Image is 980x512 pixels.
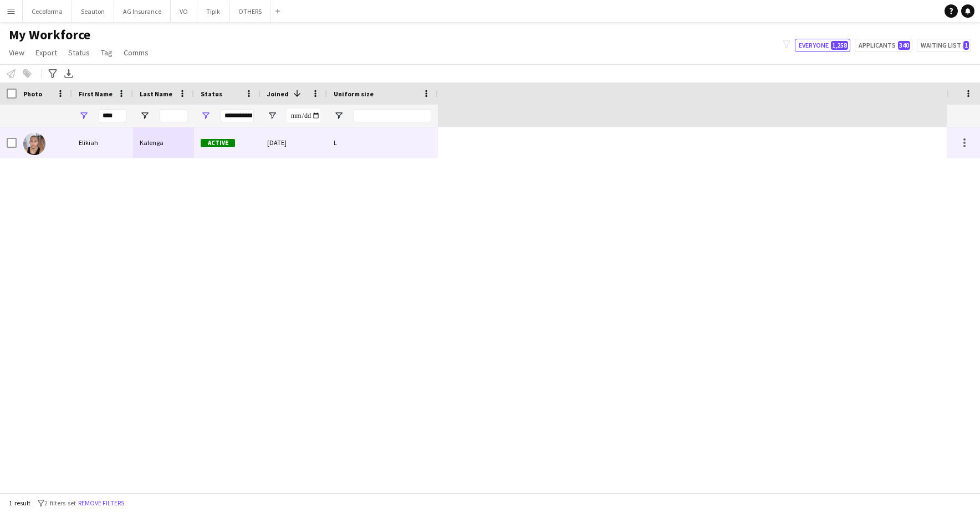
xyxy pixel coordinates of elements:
div: Elikiah [72,127,133,158]
a: Status [64,45,94,60]
input: Joined Filter Input [287,109,320,122]
input: Uniform size Filter Input [354,109,431,122]
span: Export [35,48,57,58]
button: Everyone1,258 [795,39,850,52]
span: 2 filters set [44,499,76,507]
button: Cecoforma [23,1,72,22]
span: Last Name [140,90,172,98]
button: Open Filter Menu [201,111,211,121]
button: Open Filter Menu [140,111,150,121]
button: Open Filter Menu [334,111,344,121]
button: Seauton [72,1,114,22]
a: Export [31,45,62,60]
span: Status [201,90,222,98]
a: View [4,45,29,60]
span: 1,258 [831,41,848,50]
app-action-btn: Advanced filters [46,67,59,80]
div: Kalenga [133,127,194,158]
span: View [9,48,24,58]
span: My Workforce [9,27,90,43]
button: Tipik [197,1,229,22]
button: Open Filter Menu [267,111,277,121]
button: Remove filters [76,497,126,509]
button: Waiting list1 [917,39,971,52]
span: Photo [23,90,42,98]
button: Open Filter Menu [79,111,89,121]
app-action-btn: Export XLSX [62,67,75,80]
div: [DATE] [261,127,327,158]
span: First Name [79,90,113,98]
input: Last Name Filter Input [160,109,187,122]
span: Joined [267,90,289,98]
span: Comms [124,48,149,58]
span: L [334,138,337,147]
button: OTHERS [229,1,271,22]
button: Applicants340 [855,39,912,52]
a: Comms [119,45,153,60]
span: Uniform size [334,90,374,98]
a: Tag [96,45,117,60]
button: AG Insurance [114,1,171,22]
button: VO [171,1,197,22]
span: Active [201,139,235,147]
span: 340 [898,41,910,50]
img: Elikiah Kalenga [23,133,45,155]
span: 1 [963,41,969,50]
input: First Name Filter Input [99,109,126,122]
span: Status [68,48,90,58]
span: Tag [101,48,113,58]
